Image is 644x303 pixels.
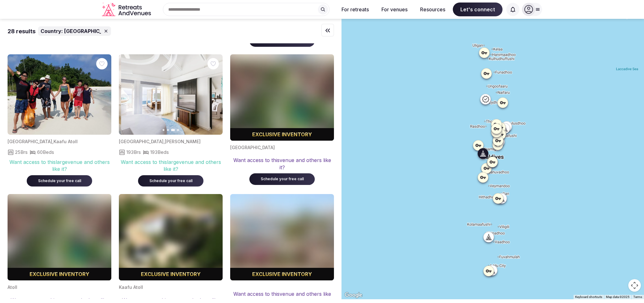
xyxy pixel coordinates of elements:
div: 28 results [8,27,36,35]
a: Terms (opens in new tab) [633,295,642,299]
span: Kaafu Atoll [53,139,78,144]
button: Go to slide 4 [177,129,179,131]
svg: Retreats and Venues company logo [102,3,152,17]
div: Want access to this large venue and others like it? [119,159,223,173]
button: For retreats [336,3,374,16]
img: Blurred cover image for a premium venue [8,194,111,280]
span: , [164,139,165,144]
span: Atoll [8,284,17,290]
button: Go to slide 1 [163,129,164,131]
div: Exclusive inventory [230,270,334,278]
div: Want access to this large venue and others like it? [8,159,111,173]
a: Open this area in Google Maps (opens a new window) [343,291,364,299]
a: Visit the homepage [102,3,152,17]
span: Let's connect [453,3,502,16]
div: Schedule your free call [146,178,196,184]
span: [PERSON_NAME] [165,139,201,144]
div: Schedule your free call [34,178,85,184]
img: Blurred cover image for a premium venue [119,194,223,280]
span: 193 Brs [126,149,141,155]
span: [GEOGRAPHIC_DATA] [119,139,164,144]
img: Blurred cover image for a premium venue [230,54,334,141]
button: Keyboard shortcuts [575,295,602,299]
div: Exclusive inventory [8,270,111,278]
span: [GEOGRAPHIC_DATA] [8,139,52,144]
img: Blurred cover image for a premium venue [230,194,334,280]
a: Schedule your free call [249,175,315,181]
span: 193 Beds [150,149,169,155]
img: Google [343,291,364,299]
span: , [52,139,53,144]
button: Go to slide 3 [171,129,175,132]
div: Exclusive inventory [119,270,223,278]
span: Map data ©2025 [606,295,630,299]
a: Schedule your free call [27,177,92,183]
img: Featured image for venue [8,54,111,135]
div: Want access to this venue and others like it? [230,157,334,171]
button: Map camera controls [628,279,641,292]
button: For venues [376,3,413,16]
span: 25 Brs [15,149,28,155]
img: Featured image for venue [121,54,225,135]
span: [GEOGRAPHIC_DATA] [230,145,275,150]
span: Country: [41,28,63,35]
span: [GEOGRAPHIC_DATA] [64,28,118,35]
a: Schedule your free call [138,177,203,183]
div: Schedule your free call [257,176,307,182]
button: Go to slide 2 [167,129,169,131]
span: 60 Beds [37,149,54,155]
div: Exclusive inventory [230,131,334,138]
button: Resources [415,3,450,16]
span: Kaafu Atoll [119,284,143,290]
